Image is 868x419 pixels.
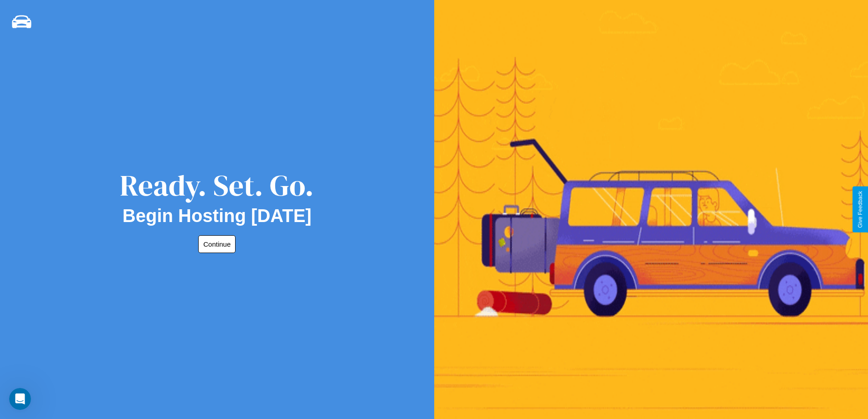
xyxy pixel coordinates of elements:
button: Continue [198,235,236,253]
div: Ready. Set. Go. [120,165,314,206]
div: Give Feedback [857,191,863,228]
iframe: Intercom live chat [9,388,31,410]
h2: Begin Hosting [DATE] [123,206,312,226]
